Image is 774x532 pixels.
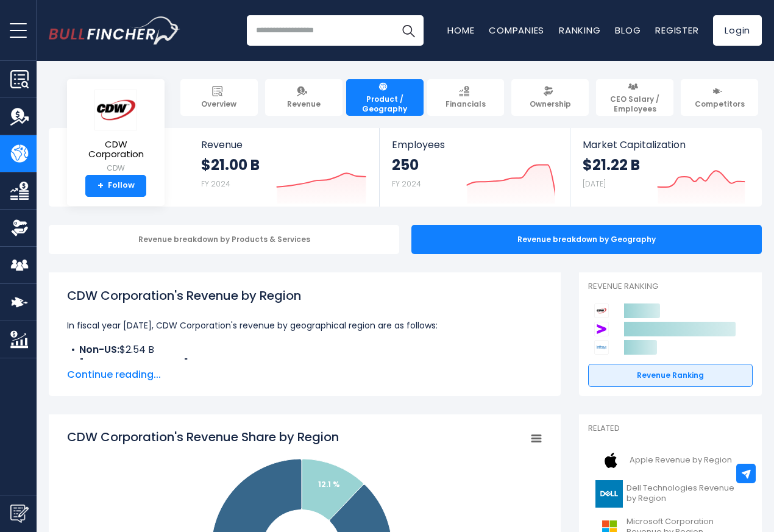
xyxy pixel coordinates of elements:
a: Blog [615,24,641,37]
span: Apple Revenue by Region [630,455,732,466]
img: CDW Corporation competitors logo [594,303,609,318]
span: Competitors [695,99,745,109]
span: Market Capitalization [583,139,748,151]
button: Search [393,15,424,46]
span: Overview [201,99,236,109]
a: Dell Technologies Revenue by Region [588,477,753,511]
span: Continue reading... [67,367,542,382]
h1: CDW Corporation's Revenue by Region [67,286,542,305]
img: Ownership [10,219,29,237]
a: Market Capitalization $21.22 B [DATE] [570,128,761,207]
a: CDW Corporation CDW [76,89,155,175]
span: Employees [392,139,557,151]
a: Companies [489,24,544,37]
b: [GEOGRAPHIC_DATA]: [79,357,191,371]
a: Product / Geography [346,79,424,116]
span: Revenue [201,139,367,151]
img: Bullfincher logo [49,16,180,44]
a: Employees 250 FY 2024 [380,128,569,207]
a: Ownership [511,79,589,116]
a: Overview [180,79,258,116]
p: Related [588,424,753,434]
span: Product / Geography [352,94,418,113]
a: CEO Salary / Employees [596,79,673,116]
b: Non-US: [79,342,119,356]
img: Accenture plc competitors logo [594,322,609,336]
span: Revenue [287,99,321,109]
div: Revenue breakdown by Products & Services [49,225,399,254]
p: In fiscal year [DATE], CDW Corporation's revenue by geographical region are as follows: [67,318,542,333]
strong: $21.00 B [201,155,260,174]
a: Go to homepage [49,16,180,44]
a: Ranking [559,24,600,37]
a: Competitors [681,79,758,116]
a: Register [655,24,698,37]
div: Revenue breakdown by Geography [411,225,762,254]
p: Revenue Ranking [588,282,753,292]
small: CDW [77,163,155,174]
span: Ownership [530,99,571,109]
a: Login [713,15,762,46]
strong: $21.22 B [583,155,640,174]
a: +Follow [85,175,146,197]
a: Apple Revenue by Region [588,444,753,477]
li: $2.54 B [67,342,542,357]
tspan: CDW Corporation's Revenue Share by Region [67,428,339,445]
li: $18.46 B [67,357,542,372]
a: Home [447,24,474,37]
a: Revenue $21.00 B FY 2024 [189,128,380,207]
strong: + [98,180,104,191]
img: Infosys Limited competitors logo [594,340,609,355]
strong: 250 [392,155,421,174]
small: [DATE] [583,179,606,189]
small: FY 2024 [392,179,421,189]
span: CDW Corporation [77,140,155,160]
span: Dell Technologies Revenue by Region [627,483,745,504]
small: FY 2024 [201,179,230,189]
a: Revenue [265,79,343,116]
img: DELL logo [595,480,623,508]
span: CEO Salary / Employees [602,94,668,113]
span: Financials [446,99,486,109]
text: 12.1 % [318,478,340,490]
img: AAPL logo [595,447,626,474]
a: Financials [427,79,505,116]
a: Revenue Ranking [588,364,753,387]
